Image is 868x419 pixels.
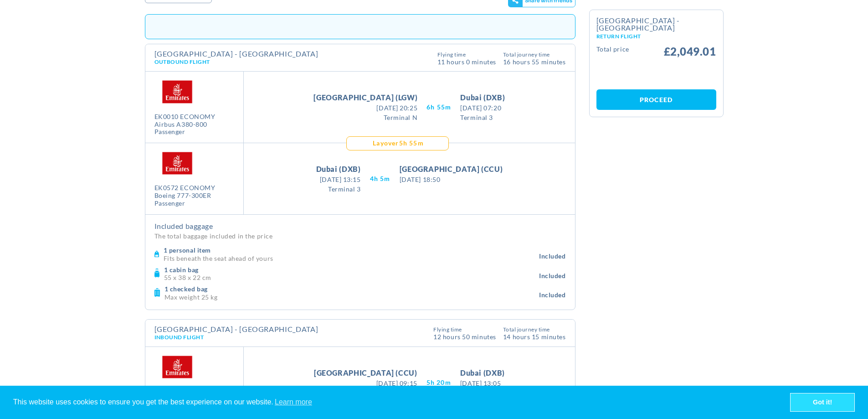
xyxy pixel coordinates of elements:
a: learn more about cookies [273,395,313,409]
h4: [GEOGRAPHIC_DATA] - [GEOGRAPHIC_DATA] [154,326,318,333]
span: 14 hours 15 Minutes [503,332,566,340]
span: 16 hours 55 Minutes [503,57,566,65]
div: EK0572 ECONOMY [154,184,237,192]
iframe: PayPal Message 1 [596,64,716,80]
div: EK0010 ECONOMY [154,113,237,121]
h4: Included baggage [154,222,566,231]
span: Total Journey Time [503,52,566,57]
span: 5H 20M [426,378,451,387]
span: Included [539,290,565,300]
span: [GEOGRAPHIC_DATA] (LGW) [313,92,417,103]
span: Total Journey Time [503,327,566,332]
span: [GEOGRAPHIC_DATA] (CCU) [400,164,503,175]
span: Terminal 3 [316,184,361,194]
span: [DATE] 13:15 [316,175,361,184]
span: [DATE] 09:15 [314,378,417,388]
span: Terminal 3 [460,113,505,122]
h4: [GEOGRAPHIC_DATA] - [GEOGRAPHIC_DATA] [154,50,318,57]
span: [DATE] 07:20 [460,103,505,113]
h4: 1 cabin bag [164,266,539,274]
div: Embedded experience [145,14,575,39]
img: EK.png [154,78,200,105]
span: Inbound Flight [154,334,204,341]
span: Flying Time [437,52,496,57]
div: Boeing 777-300ER Passenger [154,192,237,207]
span: Dubai (DXB) [316,164,361,175]
span: [DATE] 18:50 [400,175,503,184]
span: Included [539,252,565,261]
span: [DATE] 20:25 [313,103,417,113]
span: 12 Hours 50 Minutes [433,332,496,340]
span: 4H 5M [370,174,390,183]
span: Layover [373,139,399,148]
h2: [GEOGRAPHIC_DATA] - [GEOGRAPHIC_DATA] [596,17,716,39]
a: dismiss cookie message [791,393,854,412]
a: Proceed [596,89,716,110]
span: 6H 55M [426,103,451,112]
span: Included [539,271,565,280]
img: EK.png [154,150,200,176]
img: EK.png [154,354,200,380]
small: Return Flight [596,34,716,39]
span: [GEOGRAPHIC_DATA] (CCU) [314,367,417,378]
span: This website uses cookies to ensure you get the best experience on our website. [13,395,790,409]
span: Outbound Flight [154,58,210,65]
h4: 1 checked bag [164,285,539,293]
span: Flying Time [433,327,496,332]
p: 55 x 38 x 22 cm [164,274,539,280]
h4: 1 personal item [164,246,539,254]
span: £2,049.01 [664,46,716,57]
span: 11 Hours 0 Minutes [437,57,496,65]
span: Terminal N [313,113,417,122]
p: Fits beneath the seat ahead of yours [164,254,539,261]
span: Dubai (DXB) [460,92,505,103]
span: [DATE] 13:05 [460,378,505,388]
small: Total Price [596,46,629,57]
p: The total baggage included in the price [154,231,566,241]
div: 5H 55M [370,139,424,148]
p: Max weight 25 kg [164,293,539,300]
span: Dubai (DXB) [460,367,505,378]
div: Airbus A380-800 Passenger [154,121,237,136]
